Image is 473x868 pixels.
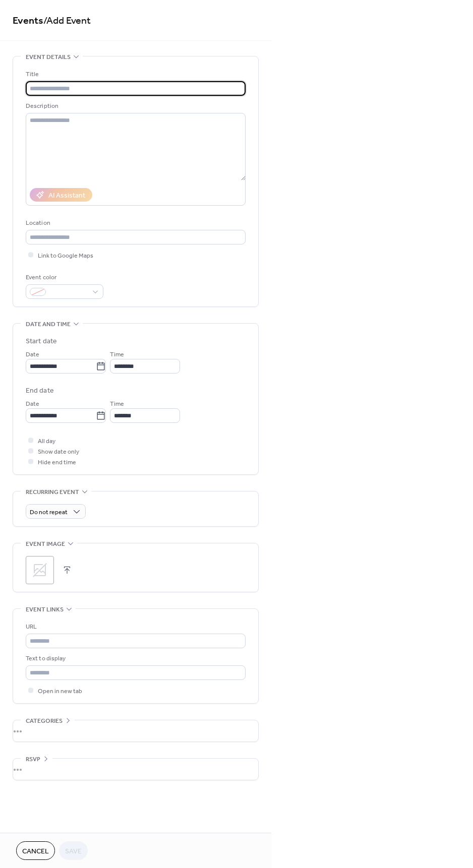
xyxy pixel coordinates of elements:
span: Date and time [26,319,71,330]
span: Date [26,349,39,360]
span: Open in new tab [38,686,82,697]
span: Do not repeat [30,507,68,518]
div: ; [26,556,54,584]
div: ••• [13,759,258,780]
span: Event links [26,604,64,615]
div: URL [26,622,244,632]
span: Hide end time [38,457,76,468]
span: All day [38,436,55,447]
span: Recurring event [26,487,79,498]
span: Link to Google Maps [38,251,93,261]
span: Time [110,399,124,409]
span: Cancel [22,846,49,857]
span: Date [26,399,39,409]
div: Description [26,101,244,111]
span: Time [110,349,124,360]
button: Cancel [16,841,55,860]
div: Event color [26,272,101,283]
div: Title [26,69,244,80]
div: Text to display [26,653,244,664]
div: End date [26,386,54,396]
div: Location [26,218,244,228]
span: / Add Event [43,11,91,31]
div: ••• [13,720,258,741]
span: Categories [26,716,63,726]
span: Event image [26,539,65,549]
span: Event details [26,52,71,63]
a: Events [13,11,43,31]
div: Start date [26,336,57,347]
span: RSVP [26,754,40,765]
span: Show date only [38,447,79,457]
